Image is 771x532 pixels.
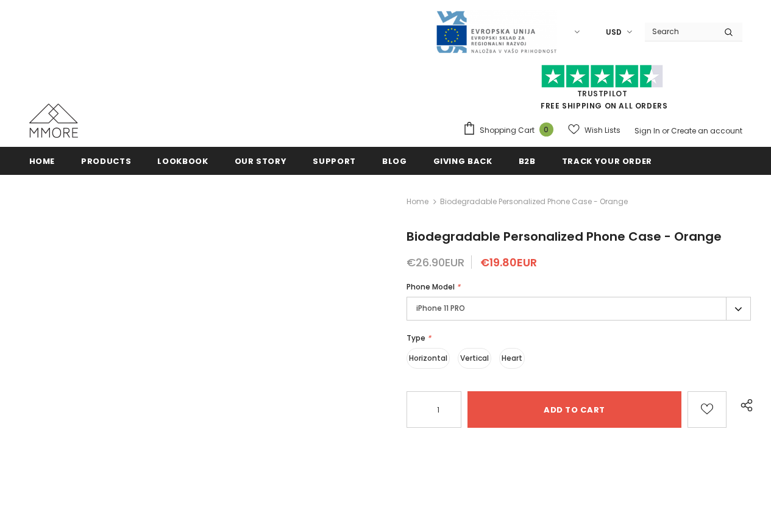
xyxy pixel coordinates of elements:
[235,155,287,167] span: Our Story
[407,255,464,270] span: €26.90EUR
[480,255,537,270] span: €19.80EUR
[440,194,628,209] span: Biodegradable Personalized Phone Case - Orange
[458,348,491,369] label: Vertical
[435,26,557,37] a: Javni Razpis
[584,124,620,137] span: Wish Lists
[29,155,55,167] span: Home
[29,104,78,138] img: MMORE Cases
[433,155,492,167] span: Giving back
[382,147,407,174] a: Blog
[662,126,669,136] span: or
[562,155,652,167] span: Track your order
[382,155,407,167] span: Blog
[29,147,55,174] a: Home
[577,88,628,99] a: Trustpilot
[467,391,681,428] input: Add to cart
[671,126,742,136] a: Create an account
[499,348,525,369] label: Heart
[313,155,356,167] span: support
[235,147,287,174] a: Our Story
[463,70,742,111] span: FREE SHIPPING ON ALL ORDERS
[81,147,131,174] a: Products
[539,122,553,137] span: 0
[480,124,535,137] span: Shopping Cart
[519,147,536,174] a: B2B
[407,348,450,369] label: Horizontal
[433,147,492,174] a: Giving back
[407,228,722,245] span: Biodegradable Personalized Phone Case - Orange
[407,282,455,292] span: Phone Model
[562,147,652,174] a: Track your order
[81,155,131,167] span: Products
[157,155,208,167] span: Lookbook
[407,333,425,343] span: Type
[157,147,208,174] a: Lookbook
[407,194,428,209] a: Home
[568,119,620,141] a: Wish Lists
[463,121,560,140] a: Shopping Cart 0
[541,65,663,88] img: Trust Pilot Stars
[407,297,751,321] label: iPhone 11 PRO
[606,26,622,38] span: USD
[634,126,660,136] a: Sign In
[519,155,536,167] span: B2B
[435,10,557,54] img: Javni Razpis
[645,23,715,40] input: Search Site
[313,147,356,174] a: support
